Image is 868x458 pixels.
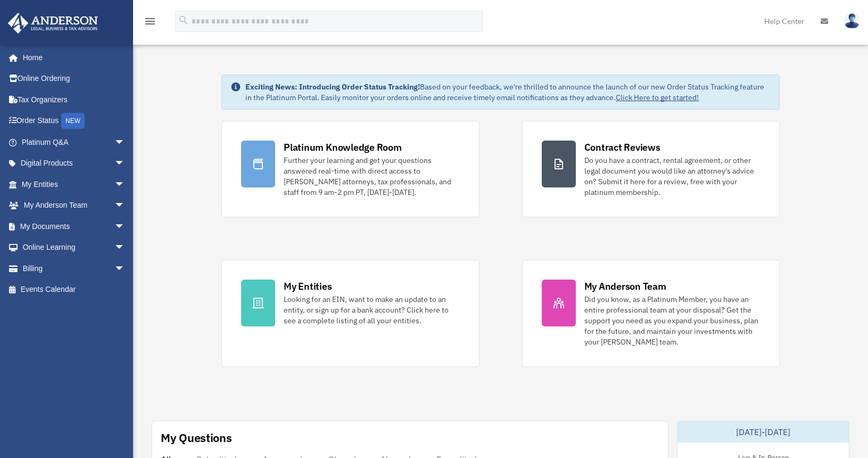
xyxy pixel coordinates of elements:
[522,121,780,217] a: Contract Reviews Do you have a contract, rental agreement, or other legal document you would like...
[284,155,459,198] div: Further your learning and get your questions answered real-time with direct access to [PERSON_NAM...
[584,280,666,293] div: My Anderson Team
[161,430,232,446] div: My Questions
[7,47,136,68] a: Home
[114,174,136,195] span: arrow_drop_down
[584,294,760,347] div: Did you know, as a Platinum Member, you have an entire professional team at your disposal? Get th...
[245,81,771,103] div: Based on your feedback, we're thrilled to announce the launch of our new Order Status Tracking fe...
[61,113,85,129] div: NEW
[7,153,141,174] a: Digital Productsarrow_drop_down
[7,195,141,216] a: My Anderson Teamarrow_drop_down
[7,174,141,195] a: My Entitiesarrow_drop_down
[522,260,780,367] a: My Anderson Team Did you know, as a Platinum Member, you have an entire professional team at your...
[245,82,420,92] strong: Exciting News: Introducing Order Status Tracking!
[284,280,332,293] div: My Entities
[114,195,136,217] span: arrow_drop_down
[7,110,141,132] a: Order StatusNEW
[7,237,141,258] a: Online Learningarrow_drop_down
[616,93,699,102] a: Click Here to get started!
[114,237,136,259] span: arrow_drop_down
[284,294,459,326] div: Looking for an EIN, want to make an update to an entity, or sign up for a bank account? Click her...
[5,13,101,34] img: Anderson Advisors Platinum Portal
[284,141,402,154] div: Platinum Knowledge Room
[7,132,141,153] a: Platinum Q&Aarrow_drop_down
[584,141,660,154] div: Contract Reviews
[178,14,189,26] i: search
[114,216,136,238] span: arrow_drop_down
[7,216,141,237] a: My Documentsarrow_drop_down
[7,258,141,279] a: Billingarrow_drop_down
[114,132,136,153] span: arrow_drop_down
[144,19,156,28] a: menu
[7,68,141,89] a: Online Ordering
[144,15,156,28] i: menu
[584,155,760,198] div: Do you have a contract, rental agreement, or other legal document you would like an attorney's ad...
[7,89,141,110] a: Tax Organizers
[7,279,141,300] a: Events Calendar
[677,421,849,443] div: [DATE]-[DATE]
[114,258,136,280] span: arrow_drop_down
[221,121,479,217] a: Platinum Knowledge Room Further your learning and get your questions answered real-time with dire...
[221,260,479,367] a: My Entities Looking for an EIN, want to make an update to an entity, or sign up for a bank accoun...
[114,153,136,175] span: arrow_drop_down
[844,13,860,29] img: User Pic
